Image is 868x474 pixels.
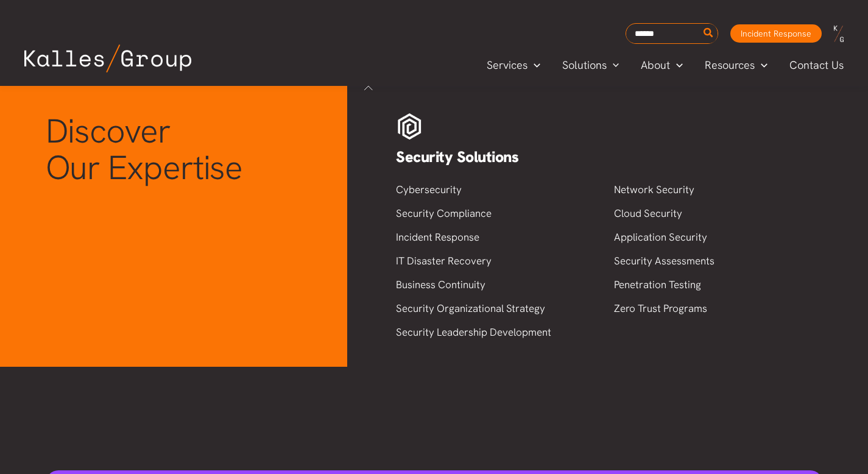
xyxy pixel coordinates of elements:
a: Penetration Testing [614,278,701,291]
a: Contact Us [778,56,856,74]
span: Menu Toggle [528,56,540,74]
a: Incident Response [730,24,822,43]
nav: Primary Site Navigation [476,55,856,75]
a: ResourcesMenu Toggle [694,56,778,74]
a: Security Organizational Strategy [396,302,545,315]
span: About [641,56,670,74]
a: SolutionsMenu Toggle [551,56,630,74]
a: Security Assessments [614,254,715,267]
a: ServicesMenu Toggle [476,56,551,74]
span: Contact Us [789,56,844,74]
span: Menu Toggle [755,56,767,74]
a: Security Compliance [396,207,492,220]
a: Incident Response [396,230,479,244]
span: Discover Our Expertise [46,109,243,189]
img: Kalles Group [24,44,191,73]
a: Zero Trust Programs [614,302,707,315]
a: IT Disaster Recovery [396,254,492,267]
span: Solutions [562,56,607,74]
a: Application Security [614,230,707,244]
span: Menu Toggle [607,56,619,74]
span: Resources [705,56,755,74]
span: Services [487,56,528,74]
a: Network Security [614,183,694,196]
a: Business Continuity [396,278,485,291]
a: Cybersecurity [396,183,462,196]
a: Security Leadership Development [396,325,551,339]
a: AboutMenu Toggle [630,56,694,74]
span: Menu Toggle [670,56,683,74]
a: Cloud Security [614,207,682,220]
h4: Security Solutions [396,147,819,167]
button: Search [701,24,716,43]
